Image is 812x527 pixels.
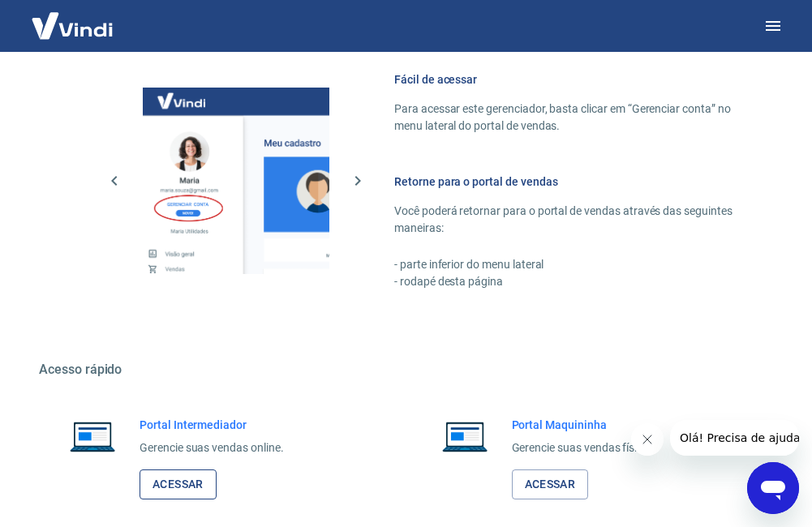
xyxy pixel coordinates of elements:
img: Imagem de um notebook aberto [58,417,127,456]
a: Acessar [512,469,589,499]
p: - parte inferior do menu lateral [394,256,734,273]
h6: Retorne para o portal de vendas [394,174,734,190]
h6: Portal Maquininha [512,417,653,433]
iframe: Mensagem da empresa [670,420,799,456]
iframe: Fechar mensagem [631,423,664,456]
h6: Fácil de acessar [394,71,734,88]
p: Para acessar este gerenciador, basta clicar em “Gerenciar conta” no menu lateral do portal de ven... [394,101,734,135]
img: Imagem de um notebook aberto [431,417,499,456]
p: - rodapé desta página [394,273,734,290]
p: Você poderá retornar para o portal de vendas através das seguintes maneiras: [394,203,734,237]
iframe: Botão para abrir a janela de mensagens [747,462,799,514]
a: Acessar [140,469,217,499]
p: Gerencie suas vendas online. [140,439,284,456]
span: Olá! Precisa de ajuda? [10,11,136,24]
img: Vindi [19,1,125,50]
h6: Portal Intermediador [140,417,284,433]
img: Imagem da dashboard mostrando o botão de gerenciar conta na sidebar no lado esquerdo [143,88,329,274]
p: Gerencie suas vendas física. [512,439,653,456]
h5: Acesso rápido [39,362,773,378]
